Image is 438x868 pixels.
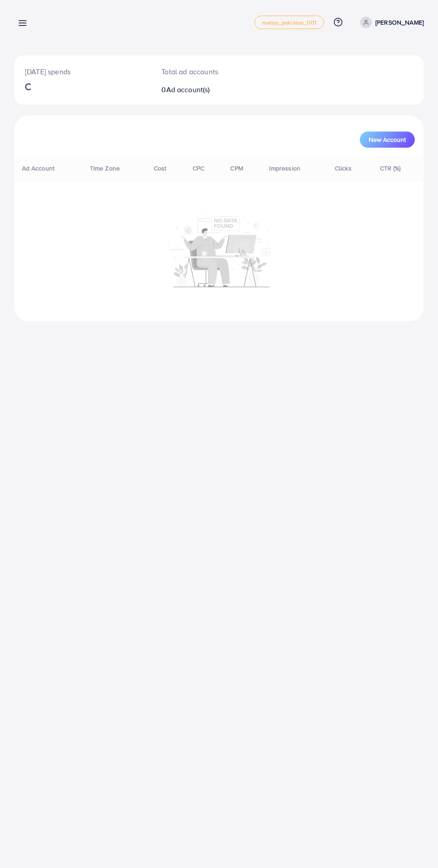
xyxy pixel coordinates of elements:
p: [PERSON_NAME] [375,17,424,28]
span: metap_pakistan_001 [262,20,316,26]
p: Total ad accounts [161,66,242,77]
span: Ad account(s) [166,85,210,94]
a: metap_pakistan_001 [254,16,324,29]
span: New Account [369,136,406,143]
p: [DATE] spends [25,66,140,77]
a: [PERSON_NAME] [357,17,424,28]
h2: 0 [161,85,242,94]
button: New Account [360,132,415,148]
